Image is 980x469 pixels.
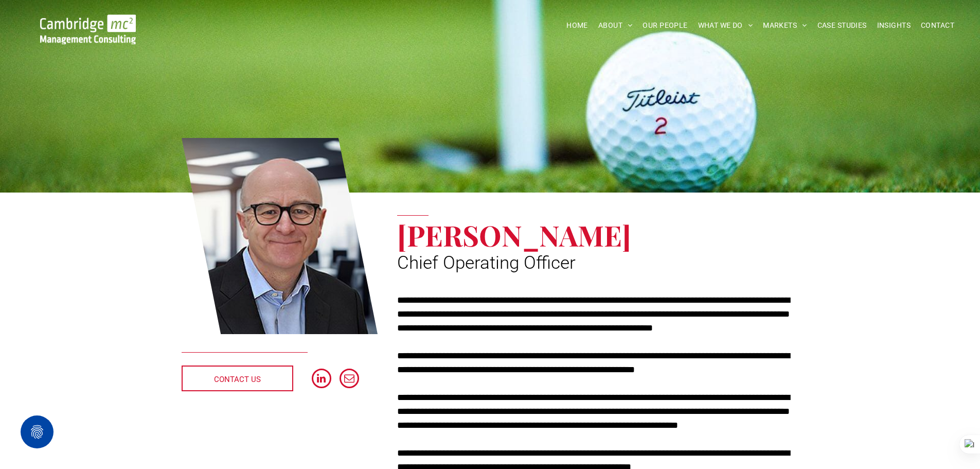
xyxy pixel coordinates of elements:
a: CASE STUDIES [812,18,872,33]
a: CONTACT US [182,366,293,391]
a: Your Business Transformed | Cambridge Management Consulting [40,16,136,27]
a: INSIGHTS [872,18,916,33]
span: [PERSON_NAME] [397,216,631,254]
span: CONTACT US [214,367,261,392]
a: Andrew Fleming | Chief Operating Officer | Cambridge Management Consulting [182,136,378,336]
a: HOME [561,18,593,33]
span: Chief Operating Officer [397,252,576,273]
a: CONTACT [916,18,959,33]
a: OUR PEOPLE [637,18,692,33]
a: ABOUT [593,18,638,33]
a: linkedin [312,369,331,391]
img: Go to Homepage [40,14,136,44]
a: MARKETS [758,18,812,33]
a: WHAT WE DO [693,18,758,33]
a: email [340,369,359,391]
